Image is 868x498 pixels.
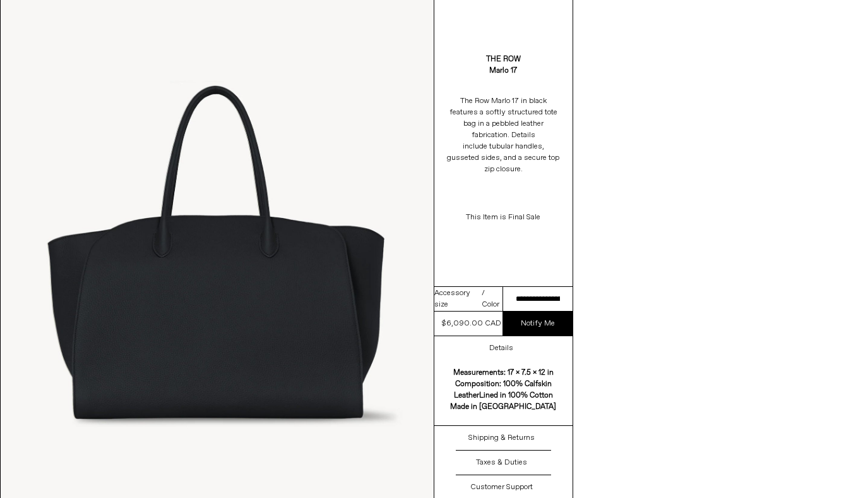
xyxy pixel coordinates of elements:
[450,391,556,412] b: Lined in 100% Cotton Made in [GEOGRAPHIC_DATA]
[476,458,527,467] h3: Taxes & Duties
[486,54,521,65] a: The Row
[470,483,533,492] h3: Customer Support
[482,288,502,310] span: / Color
[434,288,482,310] span: Accessory size
[447,89,561,181] p: The Row Marlo 17 in black features a softly structured tote bag in a pebbled leather fabrication....
[447,205,561,229] p: This Item is Final Sale
[468,434,535,442] h3: Shipping & Returns
[489,344,513,353] h3: Details
[442,318,501,329] div: $6,090.00 CAD
[503,312,573,336] a: Notify Me
[434,361,573,425] div: Measurements: 17 x 7.5 x 12 in Composition: 100% Calfskin Leather
[489,65,517,76] div: Marlo 17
